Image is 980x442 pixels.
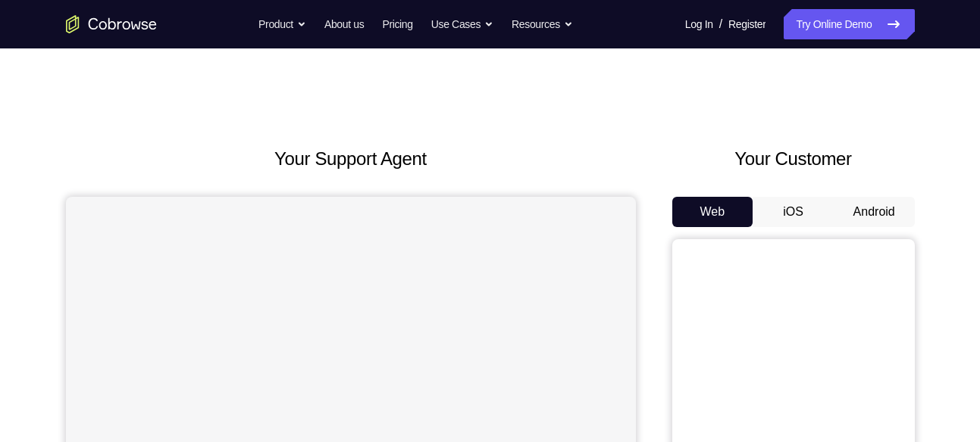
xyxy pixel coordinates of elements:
[66,15,157,33] a: Go to the home page
[834,197,915,227] button: Android
[719,15,722,33] span: /
[672,145,915,173] h2: Your Customer
[66,145,636,173] h2: Your Support Agent
[382,9,412,39] a: Pricing
[672,197,753,227] button: Web
[324,9,364,39] a: About us
[685,9,713,39] a: Log In
[258,9,306,39] button: Product
[728,9,766,39] a: Register
[431,9,493,39] button: Use Cases
[753,197,834,227] button: iOS
[512,9,573,39] button: Resources
[784,9,914,39] a: Try Online Demo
